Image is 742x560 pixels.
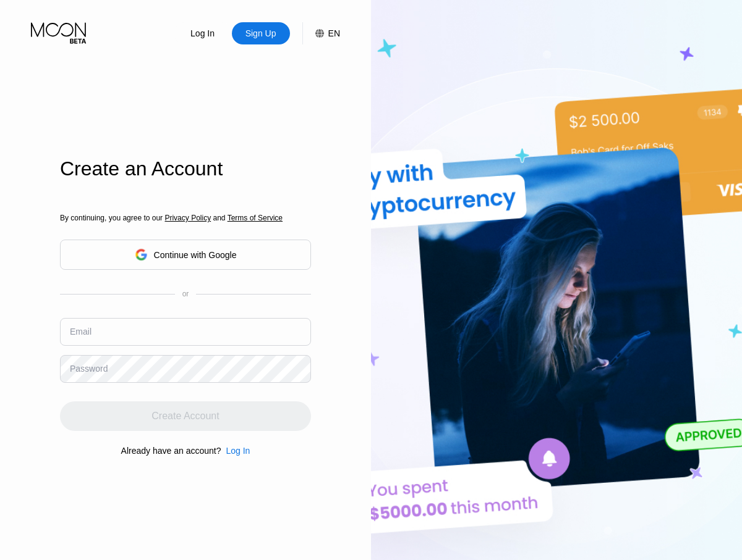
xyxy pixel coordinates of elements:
div: Password [70,364,108,374]
span: and [211,214,228,222]
div: By continuing, you agree to our [60,214,311,222]
div: EN [302,22,340,44]
div: Create an Account [60,157,311,180]
div: EN [328,28,340,38]
div: Continue with Google [154,250,237,260]
span: Terms of Service [228,214,283,222]
div: Sign Up [244,27,278,40]
span: Privacy Policy [164,214,211,222]
div: Email [70,327,92,336]
div: Log In [189,27,216,40]
div: Log In [221,446,250,456]
div: Sign Up [232,22,290,44]
div: or [182,290,189,298]
div: Continue with Google [60,240,311,270]
div: Log In [174,22,232,44]
div: Already have an account? [121,446,221,456]
div: Log In [226,446,250,456]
